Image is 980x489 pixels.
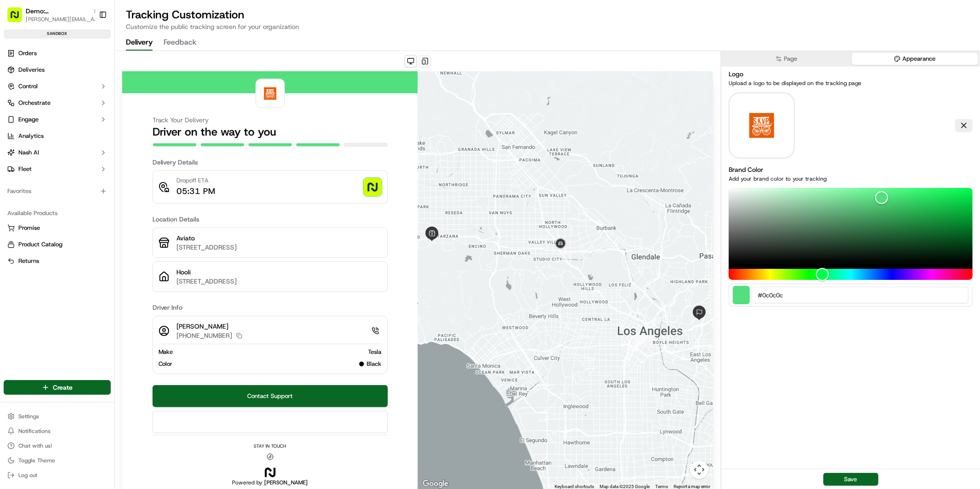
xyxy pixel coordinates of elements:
button: Demo: [GEOGRAPHIC_DATA] [26,6,89,16]
label: Brand Color [729,165,763,174]
img: Grace Nketiah [9,159,24,173]
span: [PERSON_NAME] [28,142,74,150]
button: Delivery [126,35,153,51]
span: Color [159,360,173,368]
button: Toggle Theme [4,454,111,467]
img: photo_proof_of_delivery image [363,178,382,196]
button: Notifications [4,425,111,438]
div: 📗 [9,206,17,214]
a: 📗Knowledge Base [6,202,74,218]
span: [PERSON_NAME][EMAIL_ADDRESS][DOMAIN_NAME] [26,16,99,23]
span: Deliveries [18,66,45,74]
span: Orchestrate [18,99,51,107]
span: Orders [18,49,37,57]
p: [PHONE_NUMBER] [177,331,232,340]
div: Hue [729,269,973,280]
span: [DATE] [81,142,100,150]
span: Chat with us! [18,442,52,449]
p: Upload a logo to be displayed on the tracking page [729,80,973,87]
div: 💻 [78,206,85,214]
img: 4920774857489_3d7f54699973ba98c624_72.jpg [19,88,36,104]
button: Start conversation [153,385,388,407]
span: Returns [18,257,39,265]
button: Create [4,380,111,395]
a: Returns [7,257,107,265]
img: logo-public_tracking_screen-Demo%253A%2520UK-1758211274690.png [258,81,283,106]
span: • [76,142,79,150]
p: [STREET_ADDRESS] [177,243,382,252]
span: Notifications [18,427,51,435]
p: Welcome 👋 [9,37,167,51]
span: Engage [18,115,39,124]
a: 💻API Documentation [74,202,151,218]
span: [PERSON_NAME] [28,167,74,175]
button: Appearance [852,53,978,65]
h3: Location Details [153,215,388,224]
span: Product Catalog [18,240,62,249]
button: Save [823,473,878,486]
div: sandbox [4,29,111,39]
button: Leave Feedback [153,411,388,433]
span: Analytics [18,132,44,140]
span: Promise [18,224,40,232]
button: Page [723,53,850,65]
button: Start new chat [156,91,167,102]
p: Dropoff ETA [177,176,215,185]
div: Color [729,188,973,263]
a: Product Catalog [7,240,107,249]
button: Engage [4,112,111,127]
input: Got a question? Start typing here... [24,59,165,69]
span: Pylon [91,228,111,235]
h2: Tracking Customization [126,7,969,22]
span: [PERSON_NAME] [264,479,308,486]
p: Customize the public tracking screen for your organization [126,22,969,31]
p: Hooli [177,267,382,277]
button: Feedback [164,35,196,51]
h3: Driver Info [153,303,388,312]
h3: Delivery Details [153,158,388,167]
a: Powered byPylon [65,227,111,235]
div: Favorites [4,184,111,199]
span: API Documentation [87,205,147,215]
img: 1736555255976-a54dd68f-1ca7-489b-9aae-adbdc363a1c4 [9,88,26,104]
span: Create [53,383,73,392]
img: 1736555255976-a54dd68f-1ca7-489b-9aae-adbdc363a1c4 [18,168,26,175]
span: Control [18,82,38,91]
button: Demo: [GEOGRAPHIC_DATA][PERSON_NAME][EMAIL_ADDRESS][DOMAIN_NAME] [4,4,95,26]
button: Orchestrate [4,96,111,110]
div: Past conversations [9,119,62,127]
span: Black [367,360,382,368]
a: Terms (opens in new tab) [655,484,668,489]
span: Fleet [18,165,32,173]
a: Analytics [4,129,111,143]
a: Promise [7,224,107,232]
span: Make [159,348,173,356]
button: Log out [4,469,111,482]
a: Report a map error [674,484,710,489]
button: Promise [4,221,111,235]
span: Tesla [368,348,382,356]
button: See all [142,118,167,129]
span: [DATE] [81,167,100,175]
img: logo-public_tracking_screen-Demo%253A%2520UK-1758211274690.png [737,92,787,159]
span: Map data ©2025 Google [600,484,650,489]
h3: Track Your Delivery [153,115,388,125]
label: Logo [729,70,743,78]
p: 05:31 PM [177,185,215,198]
span: Toggle Theme [18,457,55,464]
button: Control [4,79,111,94]
span: Nash AI [18,148,39,157]
span: Log out [18,472,37,479]
button: Map camera controls [690,461,708,479]
h2: Driver on the way to you [153,125,388,139]
img: Nash [9,9,28,28]
div: We're available if you need us! [41,97,126,104]
div: Start new chat [41,88,151,97]
button: Settings [4,410,111,423]
span: Knowledge Base [18,205,70,215]
span: Settings [18,413,39,420]
a: Deliveries [4,63,111,77]
button: Returns [4,254,111,268]
p: [PERSON_NAME] [177,322,242,331]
